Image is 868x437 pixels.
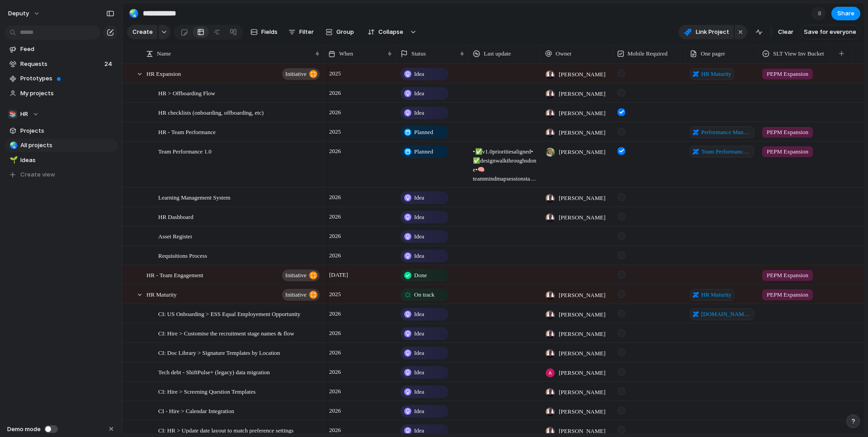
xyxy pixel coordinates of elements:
a: Requests24 [5,57,118,71]
span: 24 [104,60,114,69]
span: Feed [20,45,114,54]
span: PEPM Expansion [767,128,808,137]
span: Team Performance One Pager [701,147,751,156]
span: CI: Hire > Customise the recruitment stage names & flow [158,328,294,338]
span: Ideas [20,156,114,165]
button: Create view [5,168,118,181]
span: Idea [414,193,424,202]
span: Idea [414,426,424,435]
button: 📚HR [5,107,118,121]
span: Fields [261,28,278,37]
span: PEPM Expansion [767,70,808,79]
span: PEPM Expansion [767,147,808,156]
span: Mobile Required [627,49,667,58]
button: initiative [282,270,320,281]
span: [PERSON_NAME] [559,213,605,222]
span: Idea [414,407,424,416]
span: Idea [414,70,424,79]
a: Projects [5,124,118,138]
span: Asset Register [158,231,192,241]
span: 2026 [327,146,343,157]
span: Collapse [378,28,403,37]
span: Done [414,271,427,280]
span: [DATE] [327,270,350,280]
span: Demo mode [7,425,41,434]
span: 2026 [327,386,343,397]
button: initiative [282,68,320,80]
span: [PERSON_NAME] [559,194,605,203]
span: 2026 [327,405,343,416]
span: Performance Management - Home [701,128,751,137]
span: [DOMAIN_NAME][URL] [701,310,751,319]
span: Save for everyone [804,28,856,37]
div: 🌱Ideas [5,153,118,167]
button: 🌱 [8,156,17,165]
span: PEPM Expansion [767,271,808,280]
span: Requisitions Process [158,250,207,260]
span: 2026 [327,328,343,339]
span: Learning Management System [158,192,231,202]
div: 🌱 [9,155,16,165]
span: HR - Team Engagement [146,270,203,280]
span: Name [157,49,171,58]
span: Idea [414,251,424,260]
div: 📚 [8,110,17,119]
span: HR Maturity [701,290,731,299]
span: deputy [8,9,29,18]
span: Idea [414,89,424,98]
button: Collapse [362,25,408,39]
span: Tech debt - ShiftPulse+ (legacy) data migration [158,367,270,377]
span: Idea [414,310,424,319]
span: HR Maturity [146,289,177,299]
span: Idea [414,329,424,338]
span: HR Maturity [701,70,731,79]
a: Feed [5,42,118,56]
a: Prototypes [5,72,118,85]
a: 🌏All projects [5,139,118,152]
span: Idea [414,213,424,222]
button: Create [127,25,157,39]
button: Save for everyone [800,25,860,39]
button: 🌏 [127,6,141,21]
span: [PERSON_NAME] [559,148,605,157]
span: On track [414,290,434,299]
span: initiative [285,68,307,80]
span: 2025 [327,68,343,79]
span: 2026 [327,367,343,377]
span: initiative [285,288,307,301]
span: Link Project [696,28,729,37]
span: 2026 [327,192,343,203]
span: [PERSON_NAME] [559,291,605,300]
span: Last update [484,49,511,58]
span: When [339,49,353,58]
span: Create [132,28,153,37]
span: Requests [20,60,102,69]
span: Share [837,9,854,18]
span: HR > Offboarding Flow [158,88,215,98]
span: Status [411,49,426,58]
span: 2025 [327,126,343,137]
span: [PERSON_NAME] [559,89,605,98]
span: initiative [285,269,307,282]
span: Idea [414,368,424,377]
span: [PERSON_NAME] [559,70,605,79]
a: Team Performance One Pager [690,146,754,158]
span: 2026 [327,347,343,358]
span: 2025 [327,289,343,300]
a: HR Maturity [690,289,734,301]
span: Idea [414,108,424,117]
span: CI: HR > Update date layout to match preference settings [158,425,293,435]
span: [PERSON_NAME] [559,349,605,358]
a: [DOMAIN_NAME][URL] [690,308,754,320]
span: Prototypes [20,74,114,83]
span: [PERSON_NAME] [559,330,605,339]
span: 8 [818,9,824,18]
span: Projects [20,126,114,135]
button: deputy [4,6,45,21]
span: [PERSON_NAME] [559,128,605,137]
span: One pager [701,49,725,58]
span: PEPM Expansion [767,290,808,299]
a: My projects [5,87,118,100]
span: HR Expansion [146,68,181,79]
span: CI: Hire > Screening Question Templates [158,386,255,396]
